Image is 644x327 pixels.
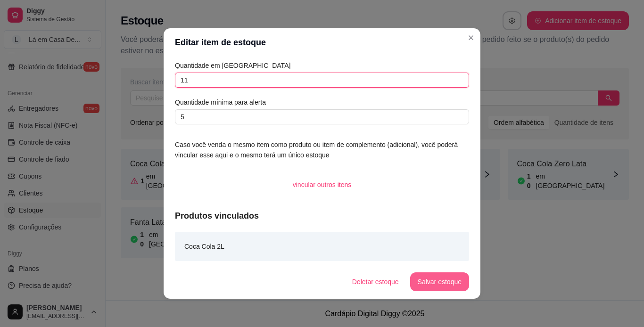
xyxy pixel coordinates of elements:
article: Quantidade em [GEOGRAPHIC_DATA] [175,60,469,71]
article: Coca Cola 2L [184,241,224,252]
button: Deletar estoque [345,272,406,291]
header: Editar item de estoque [164,28,480,57]
article: Produtos vinculados [175,209,469,222]
article: Quantidade mínima para alerta [175,97,469,107]
button: vincular outros itens [285,175,359,194]
button: Close [463,30,479,45]
button: Salvar estoque [410,272,469,291]
article: Caso você venda o mesmo item como produto ou item de complemento (adicional), você poderá vincula... [175,139,469,160]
